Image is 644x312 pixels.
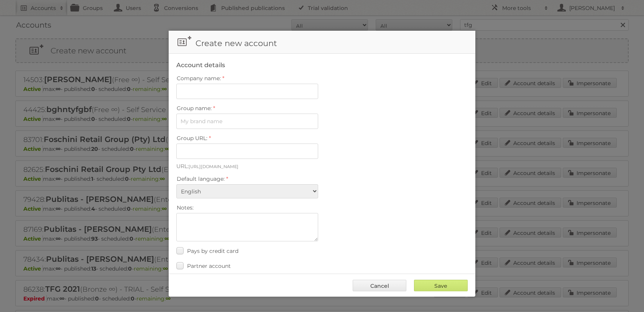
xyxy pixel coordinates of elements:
span: Group URL: [177,135,207,142]
span: Company name: [177,75,221,82]
a: Cancel [353,280,406,291]
span: Pays by credit card [187,248,238,254]
input: Save [414,280,468,291]
h1: Create new account [169,31,475,54]
input: My brand name [176,114,318,129]
p: URL: [176,163,468,170]
span: Partner account [187,262,231,269]
small: [URL][DOMAIN_NAME] [189,164,238,169]
legend: Account details [176,61,225,69]
span: Group name: [177,105,212,112]
span: Default language: [177,175,225,182]
span: Notes: [177,204,194,211]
